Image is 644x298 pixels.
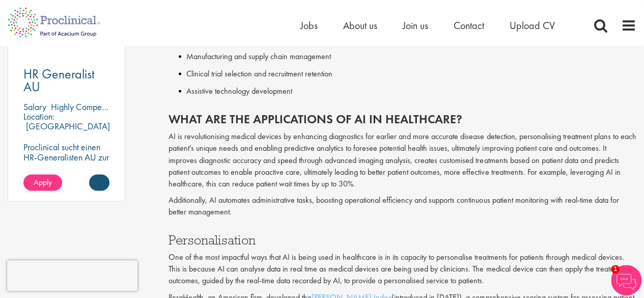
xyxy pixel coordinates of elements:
a: Upload CV [510,19,555,32]
a: Apply [23,174,62,191]
div: Domain: [DOMAIN_NAME] [26,26,112,35]
span: Location: [23,111,54,122]
li: Manufacturing and supply chain management [179,50,636,63]
img: Chatbot [611,265,641,295]
span: 1 [611,265,620,274]
a: Jobs [300,19,318,32]
img: tab_keywords_by_traffic_grey.svg [101,59,109,67]
p: Proclinical sucht einen HR-Generalisten AU zur Verstärkung des Teams unseres Kunden in [GEOGRAPHI... [23,142,109,191]
img: logo_orange.svg [16,16,24,24]
p: Additionally, AI automates administrative tasks, boosting operational efficiency and supports con... [169,194,636,218]
img: website_grey.svg [16,26,24,35]
a: Join us [403,19,428,32]
p: [GEOGRAPHIC_DATA], [GEOGRAPHIC_DATA] [23,120,113,142]
span: HR Generalist AU [23,65,95,95]
p: AI is revolutionising medical devices by enhancing diagnostics for earlier and more accurate dise... [169,131,636,189]
iframe: reCAPTCHA [7,260,137,291]
h3: Personalisation [169,233,636,246]
a: HR Generalist AU [23,68,109,93]
a: About us [343,19,377,32]
div: Keywords by Traffic [113,60,172,67]
img: tab_domain_overview_orange.svg [27,59,36,67]
h2: What are the applications of AI in healthcare? [169,113,636,126]
span: Salary [23,101,46,113]
p: One of the most impactful ways that AI is being used in healthcare is in its capacity to personal... [169,251,636,286]
div: v 4.0.24 [29,16,50,24]
span: Apply [34,176,52,187]
div: Domain Overview [39,60,91,67]
p: Highly Competitive [51,101,119,113]
li: Assistive technology development [179,85,636,97]
a: Contact [454,19,484,32]
li: Clinical trial selection and recruitment retention [179,68,636,80]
